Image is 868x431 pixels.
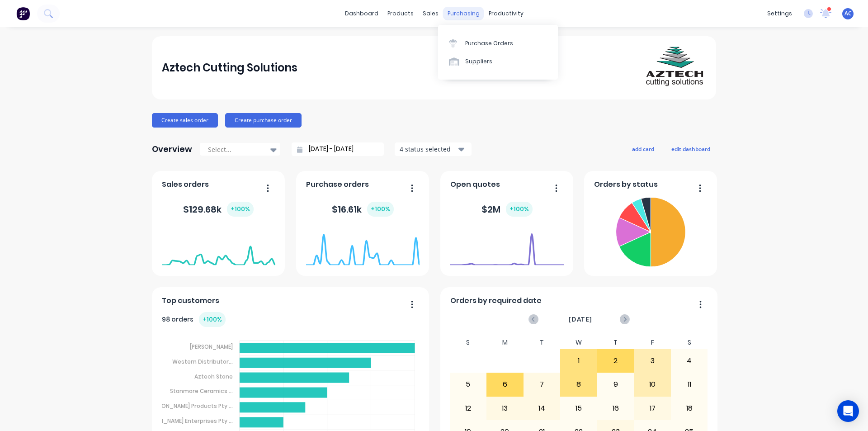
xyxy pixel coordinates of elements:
[450,373,486,396] div: 5
[152,140,192,158] div: Overview
[450,179,500,190] span: Open quotes
[340,7,383,20] a: dashboard
[844,9,852,18] span: AC
[634,350,670,372] div: 3
[418,7,443,20] div: sales
[634,397,670,420] div: 17
[487,373,523,396] div: 6
[443,7,484,20] div: purchasing
[634,336,671,349] div: F
[671,350,708,372] div: 4
[306,179,369,190] span: Purchase orders
[481,202,533,217] div: $ 2M
[450,397,486,420] div: 12
[560,336,597,349] div: W
[190,343,233,350] tspan: [PERSON_NAME]
[400,144,457,154] div: 4 status selected
[598,350,634,372] div: 2
[183,202,254,217] div: $ 129.68k
[626,143,660,155] button: add card
[569,314,592,324] span: [DATE]
[227,202,254,217] div: + 100 %
[332,202,394,217] div: $ 16.61k
[671,336,708,349] div: S
[561,373,597,396] div: 8
[438,34,558,52] a: Purchase Orders
[172,358,233,365] tspan: Western Distributor...
[763,7,797,20] div: settings
[665,143,716,155] button: edit dashboard
[367,202,394,217] div: + 100 %
[524,397,560,420] div: 14
[383,7,418,20] div: products
[438,52,558,71] a: Suppliers
[162,179,209,190] span: Sales orders
[465,57,492,66] div: Suppliers
[671,373,708,396] div: 11
[524,336,561,349] div: T
[162,59,297,77] div: Aztech Cutting Solutions
[194,372,233,380] tspan: Aztech Stone
[487,397,523,420] div: 13
[634,373,670,396] div: 10
[450,336,487,349] div: S
[561,397,597,420] div: 15
[141,417,233,425] tspan: [PERSON_NAME] Enterprises Pty ...
[170,387,233,395] tspan: Stanmore Ceramics ...
[598,373,634,396] div: 9
[597,336,634,349] div: T
[162,312,226,327] div: 98 orders
[395,142,472,156] button: 4 status selected
[225,113,302,128] button: Create purchase order
[199,312,226,327] div: + 100 %
[643,36,706,99] img: Aztech Cutting Solutions
[486,336,524,349] div: M
[598,397,634,420] div: 16
[484,7,528,20] div: productivity
[671,397,708,420] div: 18
[524,373,560,396] div: 7
[16,7,30,20] img: Factory
[152,113,218,128] button: Create sales order
[594,179,658,190] span: Orders by status
[465,39,513,47] div: Purchase Orders
[561,350,597,372] div: 1
[837,400,859,422] div: Open Intercom Messenger
[506,202,533,217] div: + 100 %
[147,402,233,410] tspan: [PERSON_NAME] Products Pty ...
